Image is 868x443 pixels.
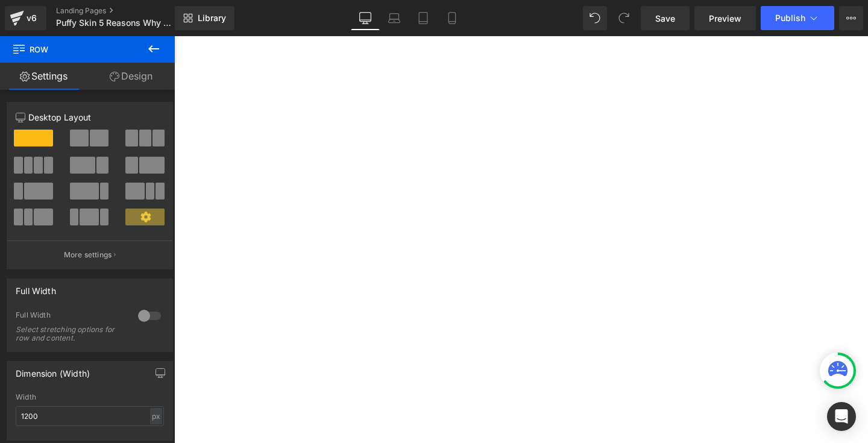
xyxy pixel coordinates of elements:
[12,36,133,63] span: Row
[827,402,856,431] div: Open Intercom Messenger
[64,250,112,260] p: More settings
[16,393,164,401] div: Width
[16,111,164,124] p: Desktop Layout
[150,408,162,424] div: px
[839,6,863,30] button: More
[761,6,834,30] button: Publish
[56,6,195,16] a: Landing Pages
[380,6,409,30] a: Laptop
[612,6,636,30] button: Redo
[16,310,126,323] div: Full Width
[56,18,172,28] span: Puffy Skin 5 Reasons Why | Listicle
[175,6,234,30] a: New Library
[24,10,39,26] div: v6
[694,6,756,30] a: Preview
[775,13,805,23] span: Publish
[409,6,438,30] a: Tablet
[7,240,172,269] button: More settings
[16,279,56,296] div: Full Width
[198,13,226,24] span: Library
[655,12,675,25] span: Save
[438,6,467,30] a: Mobile
[16,362,90,379] div: Dimension (Width)
[16,325,124,342] div: Select stretching options for row and content.
[87,63,175,90] a: Design
[709,12,741,25] span: Preview
[583,6,607,30] button: Undo
[16,406,164,426] input: auto
[5,6,46,30] a: v6
[351,6,380,30] a: Desktop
